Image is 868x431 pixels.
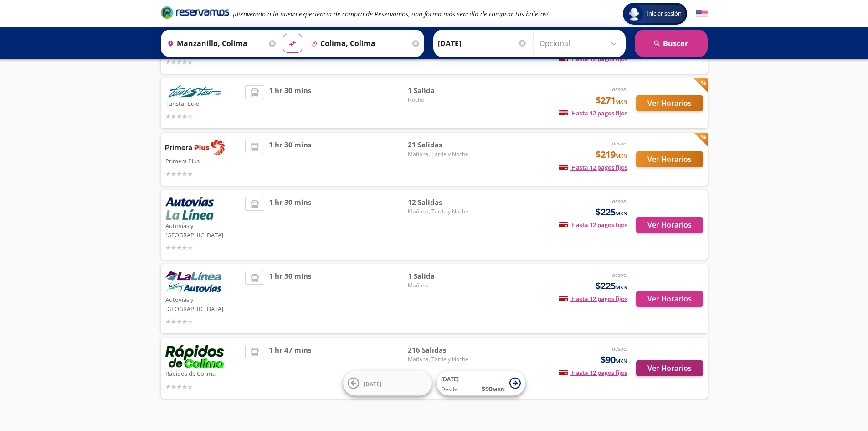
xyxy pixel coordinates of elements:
[269,85,311,121] span: 1 hr 30 mins
[269,140,311,179] span: 1 hr 30 mins
[612,197,627,205] em: desde:
[596,279,627,293] span: $225
[165,271,221,294] img: Autovías y La Línea
[616,284,627,291] small: MXN
[408,281,472,290] span: Mañana
[161,5,229,22] a: Brand Logo
[165,368,241,379] p: Rápidos de Colima
[408,345,472,355] span: 216 Salidas
[165,220,241,239] p: Autovías y [GEOGRAPHIC_DATA]
[438,32,527,55] input: Elegir Fecha
[408,140,472,150] span: 21 Salidas
[408,355,472,363] span: Mañana, Tarde y Noche
[408,85,472,96] span: 1 Salida
[408,271,472,281] span: 1 Salida
[612,140,627,147] em: desde:
[408,208,472,216] span: Mañana, Tarde y Noche
[616,152,627,159] small: MXN
[441,375,459,383] span: [DATE]
[165,85,225,98] img: Turistar Lujo
[601,353,627,367] span: $90
[408,96,472,104] span: Noche
[482,384,505,394] span: $ 90
[616,98,627,105] small: MXN
[437,371,525,396] button: [DATE]Desde:$90MXN
[539,32,621,55] input: Opcional
[307,32,410,55] input: Buscar Destino
[165,345,224,368] img: Rápidos de Colima
[269,271,311,327] span: 1 hr 30 mins
[636,151,703,167] button: Ver Horarios
[643,9,685,18] span: Iniciar sesión
[408,150,472,158] span: Mañana, Tarde y Noche
[616,210,627,217] small: MXN
[559,369,627,377] span: Hasta 12 pagos fijos
[636,217,703,233] button: Ver Horarios
[596,93,627,107] span: $271
[559,109,627,117] span: Hasta 12 pagos fijos
[233,10,549,18] em: ¡Bienvenido a la nueva experiencia de compra de Reservamos, una forma más sencilla de comprar tus...
[559,163,627,171] span: Hasta 12 pagos fijos
[493,386,505,393] small: MXN
[616,358,627,364] small: MXN
[612,345,627,353] em: desde:
[269,345,311,392] span: 1 hr 47 mins
[364,380,381,388] span: [DATE]
[441,385,459,394] span: Desde:
[343,371,432,396] button: [DATE]
[165,98,241,109] p: Turistar Lujo
[636,95,703,111] button: Ver Horarios
[596,148,627,161] span: $219
[408,197,472,208] span: 12 Salidas
[559,295,627,303] span: Hasta 12 pagos fijos
[165,197,214,220] img: Autovías y La Línea
[596,205,627,219] span: $225
[165,140,225,155] img: Primera Plus
[164,32,267,55] input: Buscar Origen
[612,85,627,93] em: desde:
[636,291,703,307] button: Ver Horarios
[559,221,627,229] span: Hasta 12 pagos fijos
[165,294,241,313] p: Autovías y [GEOGRAPHIC_DATA]
[269,197,311,253] span: 1 hr 30 mins
[696,8,708,20] button: English
[165,155,241,166] p: Primera Plus
[635,30,708,57] button: Buscar
[612,271,627,279] em: desde:
[161,5,229,19] i: Brand Logo
[636,360,703,376] button: Ver Horarios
